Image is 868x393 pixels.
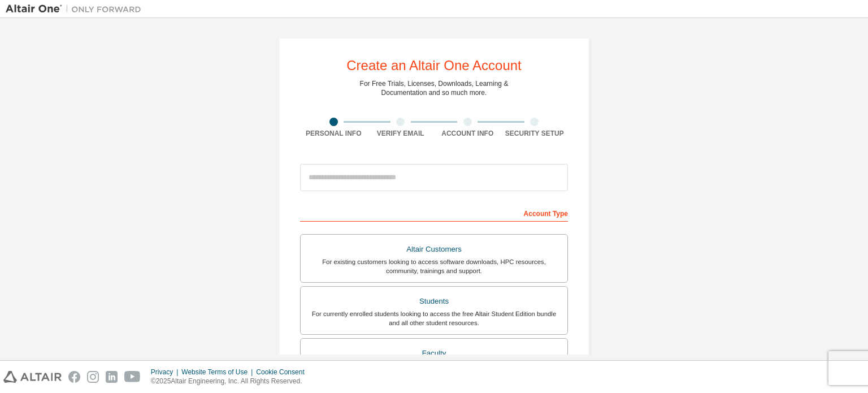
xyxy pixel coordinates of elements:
p: © 2025 Altair Engineering, Inc. All Rights Reserved. [151,377,311,386]
img: Altair One [6,3,147,15]
div: Create an Altair One Account [346,59,522,72]
div: Faculty [307,346,561,361]
div: Privacy [151,368,181,377]
div: Account Info [434,129,501,138]
div: For existing customers looking to access software downloads, HPC resources, community, trainings ... [307,257,561,275]
div: Personal Info [300,129,367,138]
img: facebook.svg [68,371,80,383]
div: Security Setup [501,129,568,138]
img: linkedin.svg [106,371,118,383]
div: Website Terms of Use [181,368,256,377]
img: altair_logo.svg [3,371,62,383]
img: youtube.svg [124,371,141,383]
div: Cookie Consent [256,368,311,377]
div: Verify Email [367,129,435,138]
div: Altair Customers [307,241,561,257]
div: For currently enrolled students looking to access the free Altair Student Edition bundle and all ... [307,309,561,327]
img: instagram.svg [87,371,99,383]
div: Students [307,293,561,309]
div: For Free Trials, Licenses, Downloads, Learning & Documentation and so much more. [360,79,509,97]
div: Account Type [300,204,568,222]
